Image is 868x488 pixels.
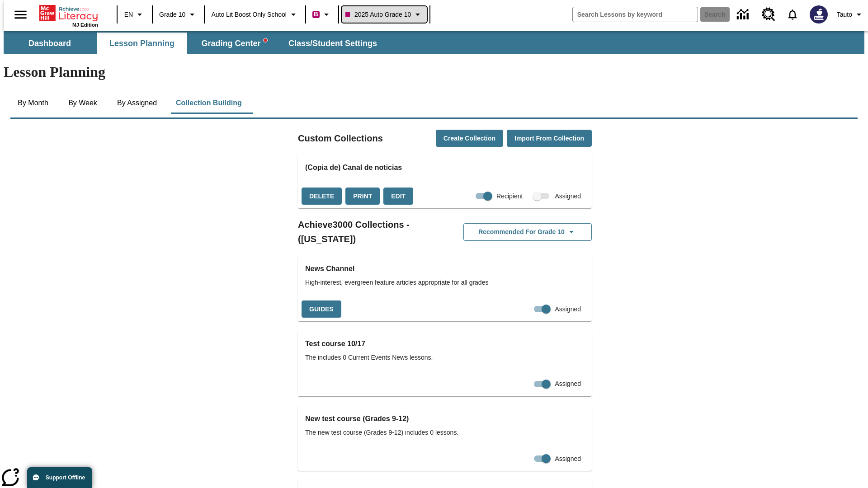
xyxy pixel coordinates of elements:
[5,33,95,54] button: Dashboard
[345,10,411,19] span: 2025 Auto Grade 10
[72,22,98,28] span: NJ Edition
[781,3,804,26] a: Notifications
[288,38,377,49] span: Class/Student Settings
[39,3,98,28] div: Home
[305,353,585,362] span: The includes 0 Current Events News lessons.
[120,6,149,23] button: Language: EN, Select a language
[4,31,864,54] div: SubNavbar
[264,38,267,42] svg: writing assistant alert
[159,10,185,19] span: Grade 10
[302,300,341,318] button: Guides
[189,33,279,54] button: Grading Center
[810,5,828,23] img: Avatar
[555,305,581,314] span: Assigned
[305,161,585,174] h3: (Copia de) Canal de noticias
[39,4,98,22] a: Home
[833,6,868,23] button: Profile/Settings
[110,92,164,114] button: By Assigned
[756,2,781,27] a: Resource Center, Will open in new tab
[507,130,592,147] button: Import from Collection
[4,33,385,54] div: SubNavbar
[305,413,585,425] h3: New test course (Grades 9-12)
[555,379,581,389] span: Assigned
[156,6,201,23] button: Grade: Grade 10, Select a grade
[97,33,187,54] button: Lesson Planning
[305,338,585,350] h3: Test course 10/17
[305,278,585,287] span: High-interest, evergreen feature articles appropriate for all grades
[436,130,503,147] button: Create Collection
[302,188,342,205] button: Delete
[124,10,133,19] span: EN
[169,92,249,114] button: Collection Building
[298,131,383,145] h2: Custom Collections
[201,38,267,49] span: Grading Center
[573,7,698,22] input: search field
[804,3,833,26] button: Select a new avatar
[463,223,592,241] button: Recommended for Grade 10
[109,38,175,49] span: Lesson Planning
[298,217,445,246] h2: Achieve3000 Collections - ([US_STATE])
[383,188,413,205] button: Edit
[10,92,56,114] button: By Month
[28,38,71,49] span: Dashboard
[305,263,585,275] h3: News Channel
[309,6,335,23] button: Boost Class color is violet red. Change class color
[4,64,864,80] h1: Lesson Planning
[342,6,427,23] button: Class: 2025 Auto Grade 10, Select your class
[555,192,581,201] span: Assigned
[46,474,85,481] span: Support Offline
[208,6,302,23] button: School: Auto Lit Boost only School, Select your school
[555,454,581,464] span: Assigned
[837,10,852,19] span: Tauto
[27,467,92,488] button: Support Offline
[345,188,380,205] button: Print, will open in a new window
[211,10,287,19] span: Auto Lit Boost only School
[281,33,384,54] button: Class/Student Settings
[60,92,105,114] button: By Week
[496,192,523,201] span: Recipient
[305,428,585,437] span: The new test course (Grades 9-12) includes 0 lessons.
[314,9,318,20] span: B
[7,1,34,28] button: Open side menu
[731,2,756,27] a: Data Center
